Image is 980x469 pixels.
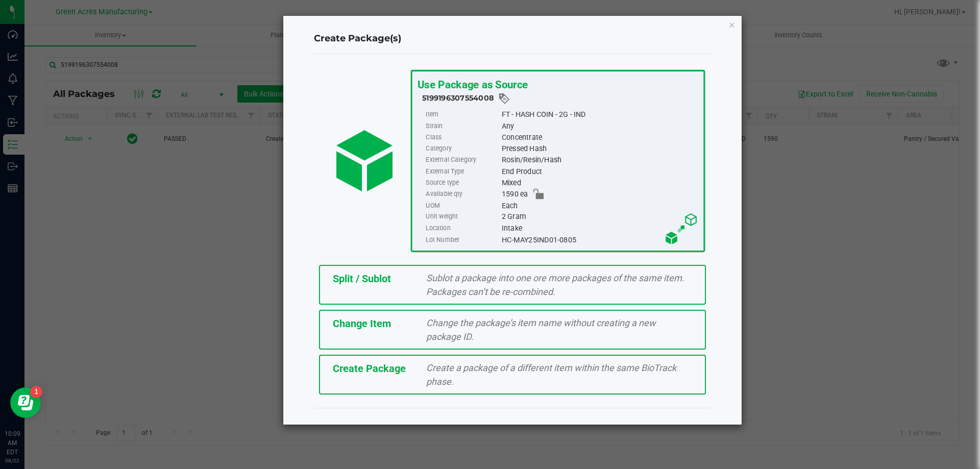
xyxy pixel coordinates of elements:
div: 2 Gram [501,211,698,223]
iframe: Resource center [10,387,41,418]
span: Change the package’s item name without creating a new package ID. [426,317,656,342]
label: Unit weight [426,211,499,223]
div: Each [501,200,698,211]
label: UOM [426,200,499,211]
span: Use Package as Source [417,78,527,91]
label: Strain [426,120,499,132]
span: 1590 ea [501,188,528,200]
label: External Category [426,155,499,166]
div: Concentrate [501,132,698,143]
span: Create Package [333,362,406,375]
span: Change Item [333,317,391,330]
label: Item [426,109,499,120]
div: Mixed [501,177,698,188]
div: Any [501,120,698,132]
h4: Create Package(s) [314,32,711,45]
div: Intake [501,223,698,234]
div: End Product [501,166,698,177]
span: Sublot a package into one ore more packages of the same item. Packages can’t be re-combined. [426,273,684,297]
iframe: Resource center unread badge [30,386,42,398]
label: Available qty [426,188,499,200]
label: Category [426,143,499,154]
div: HC-MAY25IND01-0805 [501,234,698,245]
div: FT - HASH COIN - 2G - IND [501,109,698,120]
span: Create a package of a different item within the same BioTrack phase. [426,362,676,387]
label: Class [426,132,499,143]
label: Lot Number [426,234,499,245]
div: Rosin/Resin/Hash [501,155,698,166]
div: Pressed Hash [501,143,698,154]
label: Source type [426,177,499,188]
label: Location [426,223,499,234]
div: 5199196307554008 [422,92,698,105]
span: Split / Sublot [333,273,391,285]
label: External Type [426,166,499,177]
